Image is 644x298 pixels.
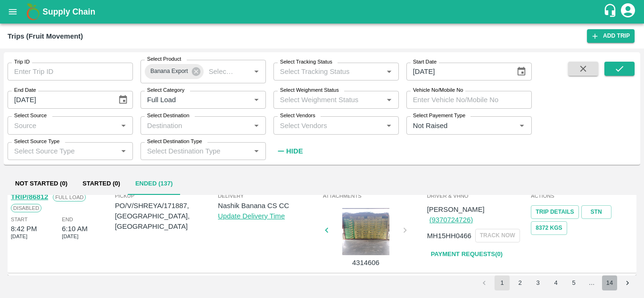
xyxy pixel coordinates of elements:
input: Select Payement Type [409,119,501,131]
span: Disabled [11,204,41,212]
img: logo [24,2,42,21]
a: Supply Chain [42,5,603,18]
span: Attachments [323,192,425,200]
button: Open [383,65,395,78]
a: STN [581,205,611,219]
input: Select Destination Type [143,145,248,157]
span: [DATE] [11,232,27,241]
a: (9370724726) [429,216,473,224]
div: Trips (Fruit Movement) [8,30,83,42]
button: Choose date, selected date is Aug 31, 2025 [114,91,132,109]
input: Select Tracking Status [276,65,368,78]
button: Open [516,120,528,132]
span: Banana Export [145,66,194,76]
button: Ended (137) [128,172,180,195]
input: Source [10,119,115,131]
span: Pickup [115,192,218,200]
a: Payment Requests(0) [427,246,506,263]
p: Nashik Banana CS CC [218,201,321,211]
label: Select Source Type [14,138,59,145]
input: Select Source Type [10,145,115,157]
label: Select Destination [147,112,190,120]
p: PO/V/SHREYA/171887, [GEOGRAPHIC_DATA], [GEOGRAPHIC_DATA] [115,201,218,232]
input: Select Product [205,65,235,78]
input: Select Vendors [276,119,380,131]
label: Select Tracking Status [280,58,332,66]
button: Open [383,94,395,106]
button: Open [250,145,263,157]
button: Open [117,145,130,157]
button: Not Started (0) [8,172,75,195]
div: customer-support [603,3,619,20]
input: Enter Trip ID [8,63,133,81]
span: [PERSON_NAME] [427,206,485,213]
label: End Date [14,87,36,94]
label: Trip ID [14,58,30,66]
button: Open [117,120,130,132]
p: MH15HH0466 [427,231,471,241]
strong: Hide [286,147,303,155]
span: Full Load [53,193,86,201]
label: Select Payement Type [413,112,465,120]
a: Trip Details [531,205,578,219]
label: Vehicle No/Mobile No [413,87,463,94]
button: Open [250,120,263,132]
div: … [584,279,599,288]
input: Enter Vehicle No/Mobile No [406,91,532,109]
label: Select Category [147,87,184,94]
nav: pagination navigation [475,275,636,290]
button: Go to next page [620,275,635,290]
span: Start [11,215,27,224]
label: Select Destination Type [147,138,202,145]
div: 6:10 AM [62,224,87,234]
label: Select Source [14,112,47,120]
span: Delivery [218,192,321,200]
input: Select Weighment Status [276,94,368,106]
button: Open [383,120,395,132]
span: Driver & VHNo [427,192,529,200]
span: Actions [531,192,633,200]
button: Go to page 2 [512,275,528,290]
label: Select Weighment Status [280,87,339,94]
p: 4314606 [330,258,401,268]
div: 8:42 PM [11,224,37,234]
button: 8372 Kgs [531,221,567,235]
input: Select Category [143,94,235,106]
a: TRIP/86812 [11,193,48,201]
button: Go to page 14 [602,275,617,290]
button: Go to page 5 [566,275,581,290]
button: Choose date, selected date is Dec 31, 2024 [512,63,530,81]
input: Start Date [406,63,509,81]
input: Destination [143,119,248,131]
button: Go to page 4 [548,275,563,290]
div: account of current user [619,2,636,22]
b: Supply Chain [42,7,95,16]
button: Open [250,65,263,78]
label: Start Date [413,58,437,66]
button: Go to page 3 [530,275,545,290]
label: Select Product [147,56,181,63]
input: End Date [8,91,110,109]
button: Hide [273,143,305,159]
span: [DATE] [62,232,78,241]
a: Update Delivery Time [218,212,285,220]
a: Add Trip [587,29,635,43]
label: Select Vendors [280,112,315,120]
button: Open [250,94,263,106]
button: page 1 [495,275,510,290]
button: open drawer [2,1,24,23]
span: End [62,215,73,224]
div: Banana Export [145,64,204,79]
button: Started (0) [75,172,128,195]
